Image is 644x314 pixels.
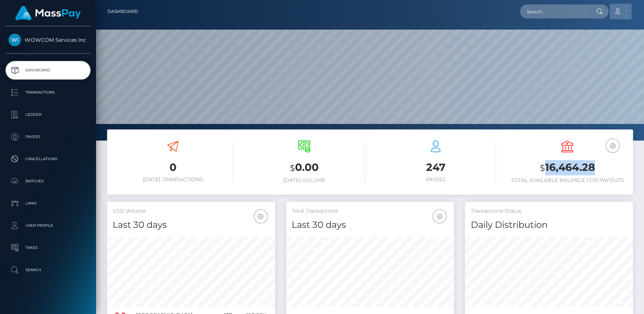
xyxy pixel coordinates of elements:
[113,207,270,215] h5: USD Volume
[540,163,545,173] small: $
[6,61,90,80] a: Dashboard
[8,176,88,187] p: Batches
[8,198,88,209] p: Links
[507,160,627,175] h3: 16,464.28
[470,219,627,232] h4: Daily Distribution
[6,83,90,102] a: Transactions
[376,160,496,175] h3: 247
[8,34,21,46] img: WOWCOM Services Inc
[6,239,90,257] a: Taxes
[8,153,88,165] p: Cancellations
[6,172,90,190] a: Batches
[8,65,88,76] p: Dashboard
[6,150,90,168] a: Cancellations
[376,176,496,183] h6: Payees
[107,4,138,19] a: Dashboard
[292,219,449,232] h4: Last 30 days
[8,109,88,120] p: Ledger
[244,177,364,183] h6: [DATE] Volume
[290,163,295,173] small: $
[8,220,88,231] p: User Profile
[6,105,90,124] a: Ledger
[470,207,627,215] h5: Transactions Status
[292,207,449,215] h5: Total Transactions
[8,87,88,98] p: Transactions
[507,177,627,183] h6: Total Available Balance for Payouts
[6,261,90,279] a: Search
[8,242,88,253] p: Taxes
[8,131,88,142] p: Payees
[15,6,81,20] img: MassPay Logo
[113,219,270,232] h4: Last 30 days
[6,128,90,146] a: Payees
[113,176,233,183] h6: [DATE] Transactions
[244,160,364,175] h3: 0.00
[113,160,233,175] h3: 0
[520,4,589,18] input: Search...
[6,37,90,43] span: WOWCOM Services Inc
[6,216,90,235] a: User Profile
[8,264,88,276] p: Search
[6,194,90,213] a: Links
